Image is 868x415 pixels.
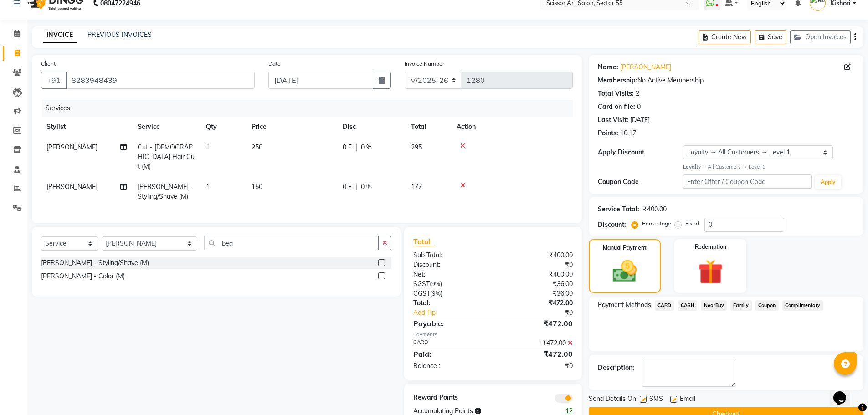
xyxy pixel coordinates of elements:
[132,117,200,137] th: Service
[405,60,444,68] label: Invoice Number
[406,117,451,137] th: Total
[493,270,580,279] div: ₹400.00
[361,143,372,152] span: 0 %
[683,174,812,189] input: Enter Offer / Coupon Code
[413,289,430,297] span: CGST
[701,300,727,311] span: NearBuy
[204,236,379,250] input: Search or Scan
[406,298,493,308] div: Total:
[620,62,671,72] a: [PERSON_NAME]
[431,280,440,287] span: 9%
[815,175,841,189] button: Apply
[642,220,671,228] label: Percentage
[636,89,639,98] div: 2
[643,205,667,214] div: ₹400.00
[206,183,210,191] span: 1
[598,76,637,85] div: Membership:
[138,183,193,200] span: [PERSON_NAME] - Styling/Shave (M)
[252,183,262,191] span: 150
[41,60,56,68] label: Client
[598,89,634,98] div: Total Visits:
[637,102,641,112] div: 0
[603,244,647,252] label: Manual Payment
[355,143,357,152] span: |
[493,260,580,270] div: ₹0
[678,300,697,311] span: CASH
[598,128,618,138] div: Points:
[46,183,98,191] span: [PERSON_NAME]
[830,379,859,406] iframe: chat widget
[699,30,751,44] button: Create New
[683,164,707,170] strong: Loyalty →
[598,363,634,373] div: Description:
[755,300,779,311] span: Coupon
[598,300,651,310] span: Payment Methods
[755,30,786,44] button: Save
[355,182,357,192] span: |
[406,338,493,348] div: CARD
[493,279,580,289] div: ₹36.00
[406,318,493,329] div: Payable:
[493,361,580,371] div: ₹0
[138,143,195,170] span: Cut - [DEMOGRAPHIC_DATA] Hair Cut (M)
[620,128,636,138] div: 10.17
[432,290,441,297] span: 9%
[598,115,628,125] div: Last Visit:
[493,318,580,329] div: ₹472.00
[493,338,580,348] div: ₹472.00
[41,272,125,281] div: [PERSON_NAME] - Color (M)
[690,256,731,287] img: _gift.svg
[413,237,434,246] span: Total
[406,361,493,371] div: Balance :
[598,220,626,230] div: Discount:
[411,143,422,151] span: 295
[598,148,683,157] div: Apply Discount
[630,115,650,125] div: [DATE]
[413,280,430,288] span: SGST
[343,143,352,152] span: 0 F
[605,257,644,285] img: _cash.svg
[508,308,580,318] div: ₹0
[493,251,580,260] div: ₹400.00
[343,182,352,192] span: 0 F
[680,394,695,405] span: Email
[782,300,823,311] span: Complimentary
[493,289,580,298] div: ₹36.00
[451,117,573,137] th: Action
[598,102,635,112] div: Card on file:
[246,117,337,137] th: Price
[598,205,639,214] div: Service Total:
[406,308,507,318] a: Add Tip
[206,143,210,151] span: 1
[361,182,372,192] span: 0 %
[493,348,580,359] div: ₹472.00
[66,72,255,89] input: Search by Name/Mobile/Email/Code
[406,251,493,260] div: Sub Total:
[406,289,493,298] div: ( )
[589,394,636,405] span: Send Details On
[413,331,572,338] div: Payments
[337,117,406,137] th: Disc
[685,220,699,228] label: Fixed
[406,348,493,359] div: Paid:
[252,143,262,151] span: 250
[730,300,752,311] span: Family
[406,393,493,403] div: Reward Points
[268,60,281,68] label: Date
[655,300,674,311] span: CARD
[41,258,149,268] div: [PERSON_NAME] - Styling/Shave (M)
[598,62,618,72] div: Name:
[493,298,580,308] div: ₹472.00
[42,100,580,117] div: Services
[695,243,726,251] label: Redemption
[406,270,493,279] div: Net:
[41,117,132,137] th: Stylist
[598,76,854,85] div: No Active Membership
[41,72,67,89] button: +91
[411,183,422,191] span: 177
[406,279,493,289] div: ( )
[683,163,854,171] div: All Customers → Level 1
[406,260,493,270] div: Discount:
[43,27,77,43] a: INVOICE
[46,143,98,151] span: [PERSON_NAME]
